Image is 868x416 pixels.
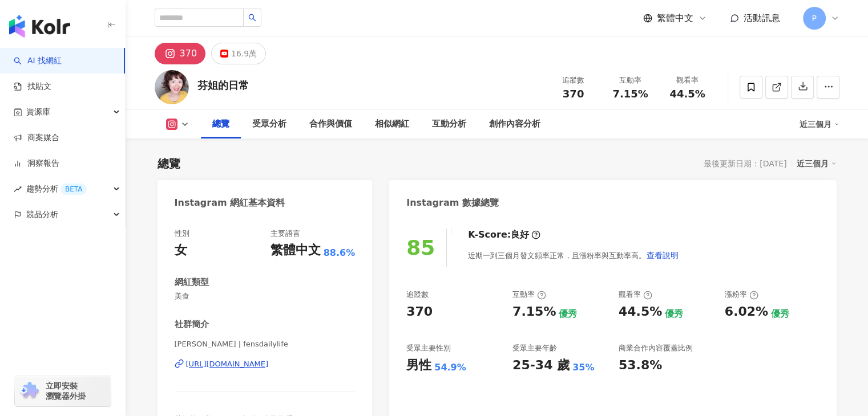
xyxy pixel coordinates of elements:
[812,12,816,25] span: P
[231,46,257,62] div: 16.9萬
[609,75,652,86] div: 互動率
[197,78,249,92] div: 芬姐的日常
[619,303,662,321] div: 44.5%
[406,343,451,353] div: 受眾主要性別
[14,158,59,169] a: 洞察報告
[26,176,87,202] span: 趨勢分析
[175,339,356,349] span: [PERSON_NAME] | fensdailylife
[175,319,209,331] div: 社群簡介
[619,357,662,374] div: 53.8%
[665,308,683,320] div: 優秀
[15,376,111,406] a: chrome extension立即安裝 瀏覽器外掛
[18,382,41,400] img: chrome extension
[744,13,780,23] span: 活動訊息
[175,291,356,301] span: 美食
[489,117,540,131] div: 創作內容分析
[180,46,197,62] div: 370
[468,244,679,267] div: 近期一到三個月發文頻率正常，且漲粉率與互動率高。
[800,115,839,133] div: 近三個月
[175,276,209,288] div: 網紅類型
[666,75,709,86] div: 觀看率
[725,289,758,300] div: 漲粉率
[434,361,466,374] div: 54.9%
[248,14,256,22] span: search
[771,308,789,320] div: 優秀
[512,357,570,374] div: 25-34 歲
[60,183,87,195] div: BETA
[563,88,584,100] span: 370
[158,156,180,172] div: 總覽
[725,303,768,321] div: 6.02%
[406,289,429,300] div: 追蹤數
[619,343,693,353] div: 商業合作內容覆蓋比例
[175,229,189,239] div: 性別
[26,202,58,227] span: 競品分析
[646,244,679,267] button: 查看說明
[271,229,300,239] div: 主要語言
[46,381,86,401] span: 立即安裝 瀏覽器外掛
[468,229,540,241] div: K-Score :
[212,117,229,131] div: 總覽
[511,229,529,241] div: 良好
[797,156,837,171] div: 近三個月
[14,81,51,92] a: 找貼文
[552,75,595,86] div: 追蹤數
[657,12,693,25] span: 繁體中文
[406,197,499,209] div: Instagram 數據總覽
[175,197,285,209] div: Instagram 網紅基本資料
[612,88,648,100] span: 7.15%
[647,251,679,260] span: 查看說明
[9,15,70,38] img: logo
[406,236,435,259] div: 85
[572,361,594,374] div: 35%
[155,43,206,64] button: 370
[512,303,556,321] div: 7.15%
[512,289,546,300] div: 互動率
[14,132,59,144] a: 商案媒合
[406,303,433,321] div: 370
[559,308,577,320] div: 優秀
[175,359,356,369] a: [URL][DOMAIN_NAME]
[14,55,62,67] a: searchAI 找網紅
[512,343,557,353] div: 受眾主要年齡
[619,289,652,300] div: 觀看率
[186,359,269,369] div: [URL][DOMAIN_NAME]
[175,242,187,259] div: 女
[375,117,409,131] div: 相似網紅
[432,117,466,131] div: 互動分析
[211,43,266,64] button: 16.9萬
[324,247,356,259] span: 88.6%
[406,357,431,374] div: 男性
[271,242,321,259] div: 繁體中文
[14,185,22,193] span: rise
[669,88,705,100] span: 44.5%
[309,117,352,131] div: 合作與價值
[155,70,189,104] img: KOL Avatar
[252,117,286,131] div: 受眾分析
[26,99,50,125] span: 資源庫
[704,159,786,168] div: 最後更新日期：[DATE]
